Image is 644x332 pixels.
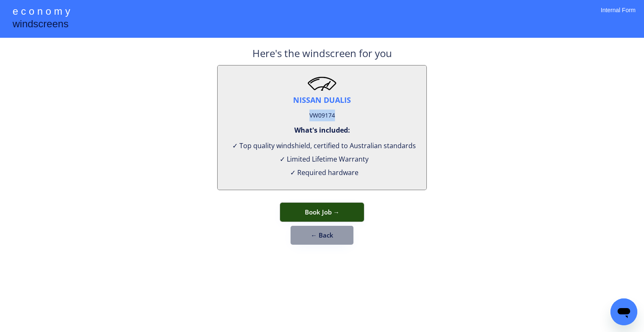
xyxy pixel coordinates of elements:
[228,139,416,179] div: ✓ Top quality windshield, certified to Australian standards ✓ Limited Lifetime Warranty ✓ Require...
[291,226,353,245] button: ← Back
[280,203,364,222] button: Book Job →
[601,6,636,25] div: Internal Form
[294,125,350,135] div: What's included:
[610,298,637,325] iframe: Button to launch messaging window
[13,17,68,33] div: windscreens
[252,46,392,65] div: Here's the windscreen for you
[309,110,335,121] div: VW09174
[293,95,351,105] div: NISSAN DUALIS
[13,4,70,20] div: e c o n o m y
[307,76,337,91] img: windscreen2.png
